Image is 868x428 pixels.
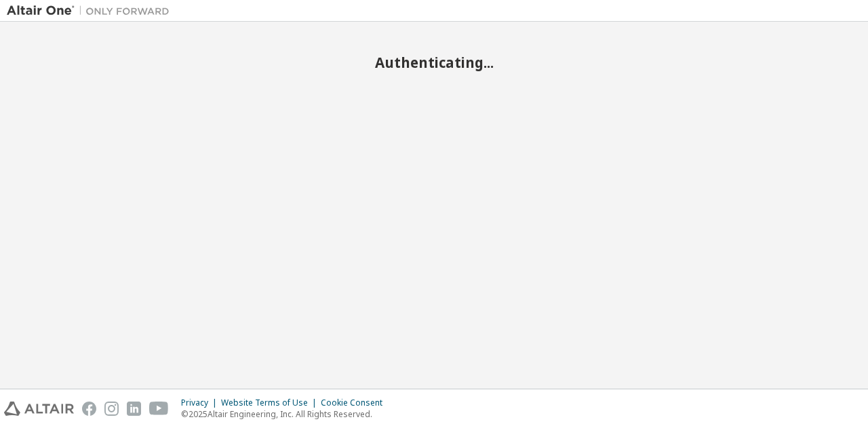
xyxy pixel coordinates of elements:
h2: Authenticating... [7,54,861,71]
img: facebook.svg [82,402,96,416]
p: © 2025 Altair Engineering, Inc. All Rights Reserved. [181,408,391,420]
img: youtube.svg [149,402,169,416]
div: Privacy [181,397,221,408]
img: Altair One [7,4,176,18]
div: Website Terms of Use [221,397,321,408]
div: Cookie Consent [321,397,391,408]
img: instagram.svg [104,402,119,416]
img: altair_logo.svg [4,402,74,416]
img: linkedin.svg [127,402,141,416]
